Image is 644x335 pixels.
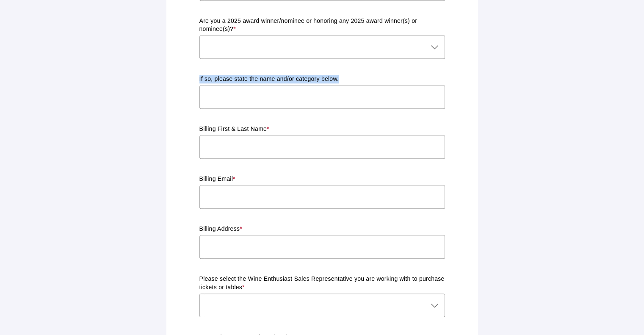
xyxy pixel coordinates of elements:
[199,225,445,233] p: Billing Address
[199,275,445,292] p: Please select the Wine Enthusiast Sales Representative you are working with to purchase tickets o...
[199,125,445,133] p: Billing First & Last Name
[199,175,445,183] p: Billing Email
[199,75,445,83] p: If so, please state the name and/or category below.
[199,17,445,34] p: Are you a 2025 award winner/nominee or honoring any 2025 award winner(s) or nominee(s)?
